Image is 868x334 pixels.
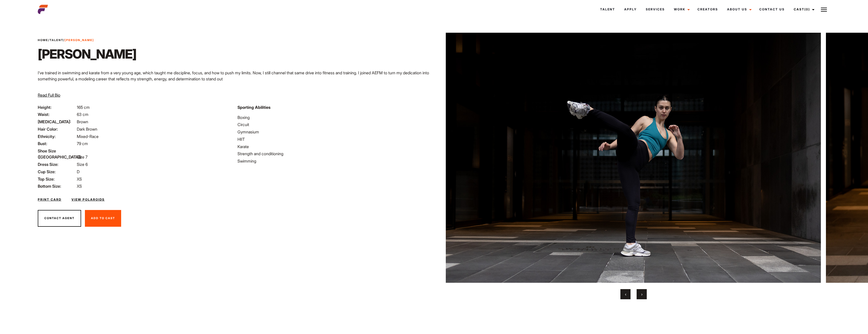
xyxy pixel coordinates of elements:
[620,3,641,16] a: Apply
[38,4,48,14] img: cropped-aefm-brand-fav-22-square.png
[38,197,61,202] a: Print Card
[821,7,827,13] img: Burger icon
[723,3,755,16] a: About Us
[669,3,693,16] a: Work
[38,140,76,147] span: Bust:
[77,134,99,139] span: Mixed-Race
[38,183,76,189] span: Bottom Size:
[38,133,76,139] span: Ethnicity:
[38,169,76,175] span: Cup Size:
[65,38,94,42] strong: [PERSON_NAME]
[38,46,136,62] h1: [PERSON_NAME]
[237,144,431,150] li: Karate
[38,93,60,98] span: Read Full Bio
[50,38,63,42] a: Talent
[77,184,82,189] span: XS
[237,114,431,120] li: Boxing
[77,169,80,174] span: D
[237,136,431,142] li: HIIT
[85,210,121,227] button: Add To Cast
[38,126,76,132] span: Hair Color:
[596,3,620,16] a: Talent
[755,3,789,16] a: Contact Us
[38,92,60,98] button: Read Full Bio
[38,104,76,110] span: Height:
[789,3,818,16] a: Cast(0)
[77,141,88,146] span: 79 cm
[237,158,431,164] li: Swimming
[38,210,81,227] button: Contact Agent
[38,70,431,82] p: I’ve trained in swimming and karate from a very young age, which taught me discipline, focus, and...
[91,216,115,220] span: Add To Cast
[77,105,90,110] span: 165 cm
[804,7,810,11] span: (0)
[38,38,94,42] span: / /
[641,292,642,297] span: Next
[641,3,669,16] a: Services
[77,162,88,167] span: Size 6
[237,121,431,128] li: Circuit
[237,129,431,135] li: Gymnasium
[237,151,431,157] li: Strength and conditioning
[71,197,105,202] a: View Polaroids
[77,127,97,132] span: Dark Brown
[77,154,87,160] span: Size 7
[38,119,76,125] span: [MEDICAL_DATA]:
[38,176,76,182] span: Top Size:
[38,161,76,167] span: Dress Size:
[77,119,88,124] span: Brown
[38,148,76,160] span: Shoe Size ([GEOGRAPHIC_DATA]):
[77,112,88,117] span: 63 cm
[237,105,270,110] strong: Sporting Abilities
[77,177,82,182] span: XS
[693,3,723,16] a: Creators
[38,111,76,117] span: Waist:
[625,292,626,297] span: Previous
[38,38,48,42] a: Home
